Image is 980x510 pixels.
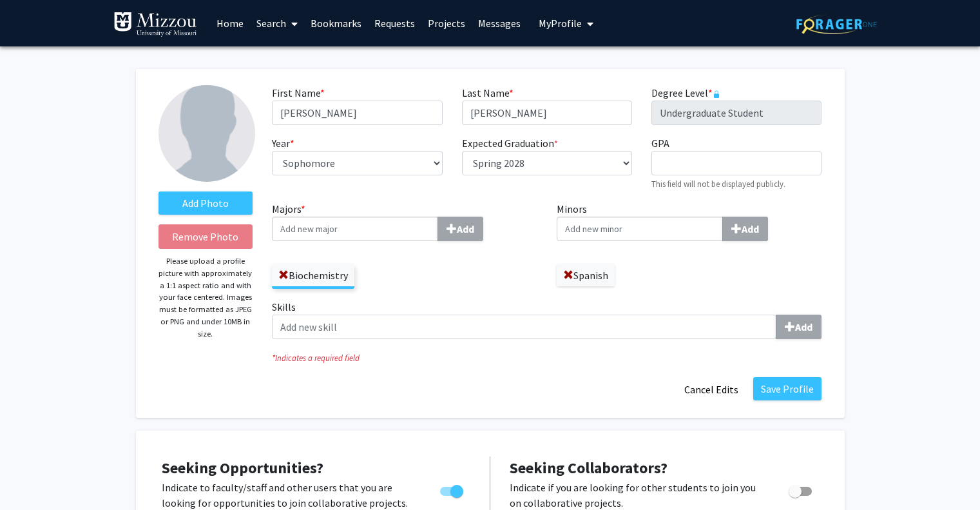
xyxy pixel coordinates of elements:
img: Profile Picture [159,85,255,182]
button: Majors* [437,217,483,241]
button: Remove Photo [159,224,253,249]
img: ForagerOne Logo [796,14,877,34]
input: Majors*Add [272,217,438,241]
a: Requests [368,1,421,46]
a: Home [210,1,250,46]
label: GPA [651,135,669,151]
span: Seeking Opportunities? [162,458,323,478]
label: AddProfile Picture [159,191,253,215]
label: Last Name [462,85,514,101]
span: Seeking Collaborators? [510,458,668,478]
a: Bookmarks [304,1,368,46]
label: Minors [557,201,822,241]
small: This field will not be displayed publicly. [651,179,785,189]
label: First Name [272,85,325,101]
button: Minors [722,217,768,241]
input: SkillsAdd [272,315,776,339]
input: MinorsAdd [557,217,723,241]
label: Spanish [557,264,615,286]
img: University of Missouri Logo [113,12,197,37]
a: Search [250,1,304,46]
iframe: Chat [10,452,55,500]
a: Projects [421,1,472,46]
label: Skills [272,299,821,339]
button: Skills [776,315,821,339]
div: Toggle [783,480,819,499]
label: Expected Graduation [462,135,558,151]
svg: This information is provided and automatically updated by University of Missouri and is not edita... [713,90,720,98]
div: Toggle [435,480,470,499]
label: Majors [272,201,537,241]
b: Add [795,320,812,333]
label: Year [272,135,294,151]
b: Add [742,222,759,235]
i: Indicates a required field [272,352,821,364]
button: Save Profile [753,377,821,400]
label: Biochemistry [272,264,354,286]
p: Please upload a profile picture with approximately a 1:1 aspect ratio and with your face centered... [159,255,253,340]
b: Add [457,222,474,235]
label: Degree Level [651,85,720,101]
button: Cancel Edits [676,377,747,402]
a: Messages [472,1,527,46]
span: My Profile [539,17,582,30]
